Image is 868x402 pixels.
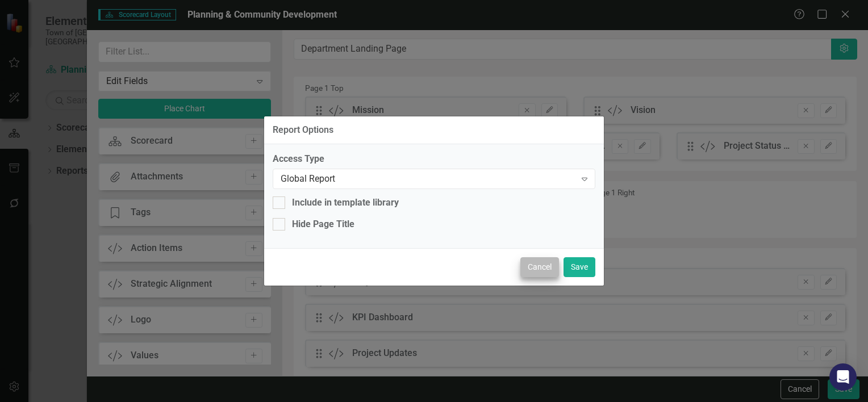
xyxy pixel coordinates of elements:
button: Save [564,257,595,277]
div: Global Report [281,173,575,186]
button: Cancel [520,257,559,277]
div: Include in template library [292,196,399,210]
div: Open Intercom Messenger [829,363,857,391]
label: Access Type [273,153,595,166]
div: Report Options [273,125,333,135]
div: Hide Page Title [292,218,354,231]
